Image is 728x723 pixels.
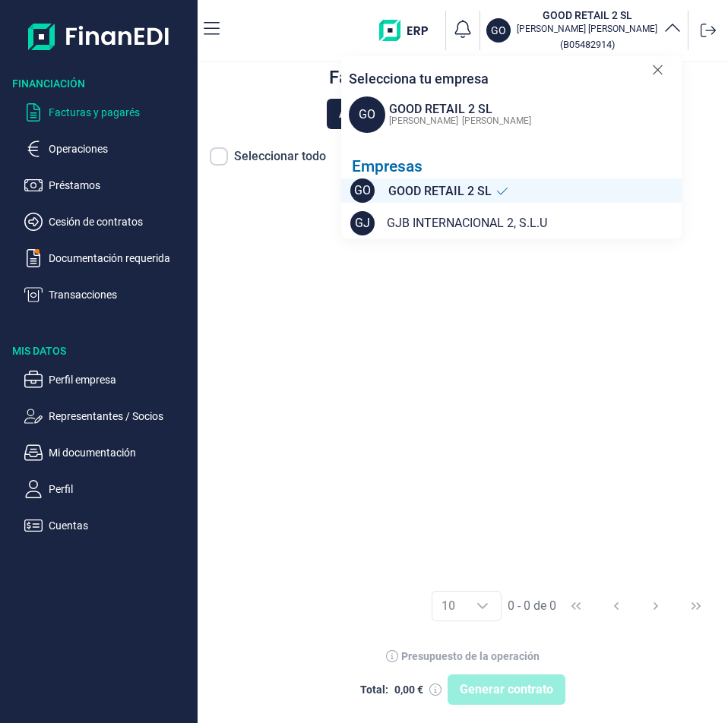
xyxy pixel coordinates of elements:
[394,684,423,696] div: 0,00 €
[24,407,191,425] button: Representantes / Socios
[327,99,426,129] button: Añadir efecto
[401,650,540,662] div: Presupuesto de la operación
[28,12,170,61] img: Logo de aplicación
[339,105,413,123] span: Añadir efecto
[558,588,594,624] button: First Page
[49,516,191,535] p: Cuentas
[387,214,547,232] span: GJB INTERNACIONAL 2, S.L.U
[517,23,657,35] p: [PERSON_NAME] [PERSON_NAME]
[389,115,458,126] span: [PERSON_NAME]
[352,157,682,176] div: Empresas
[464,592,501,620] div: Choose
[349,68,489,89] p: Selecciona tu empresa
[24,480,191,498] button: Perfil
[375,208,559,238] button: GJB INTERNACIONAL 2, S.L.U
[24,176,191,194] button: Préstamos
[49,249,191,267] p: Documentación requerida
[49,176,191,194] p: Préstamos
[210,190,716,208] div: No hay resultados.
[49,103,191,122] p: Facturas y pagarés
[49,286,191,304] p: Transacciones
[598,588,635,624] button: Previous Page
[24,103,191,122] button: Facturas y pagarés
[49,371,191,389] p: Perfil empresa
[678,588,714,624] button: Last Page
[491,23,506,38] p: GO
[360,684,388,696] div: Total:
[379,20,439,41] img: erp
[638,588,674,624] button: Next Page
[462,115,531,126] span: [PERSON_NAME]
[508,600,556,612] span: 0 - 0 de 0
[329,68,597,87] div: Facturas y pagarés - sin contrato
[24,213,191,231] button: Cesión de contratos
[24,516,191,535] button: Cuentas
[350,211,375,235] span: GJ
[517,8,657,23] h3: GOOD RETAIL 2 SL
[560,39,615,50] small: Copiar cif
[24,140,191,158] button: Operaciones
[24,371,191,389] button: Perfil empresa
[49,480,191,498] p: Perfil
[24,444,191,462] button: Mi documentación
[49,213,191,231] p: Cesión de contratos
[350,178,375,203] span: GO
[486,8,682,53] button: GOGOOD RETAIL 2 SL[PERSON_NAME] [PERSON_NAME](B05482914)
[349,96,385,133] span: GO
[49,140,191,158] p: Operaciones
[388,182,492,201] span: GOOD RETAIL 2 SL
[49,444,191,462] p: Mi documentación
[234,147,326,166] div: Seleccionar todo
[24,249,191,267] button: Documentación requerida
[24,286,191,304] button: Transacciones
[389,100,531,118] div: GOOD RETAIL 2 SL
[49,407,191,425] p: Representantes / Socios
